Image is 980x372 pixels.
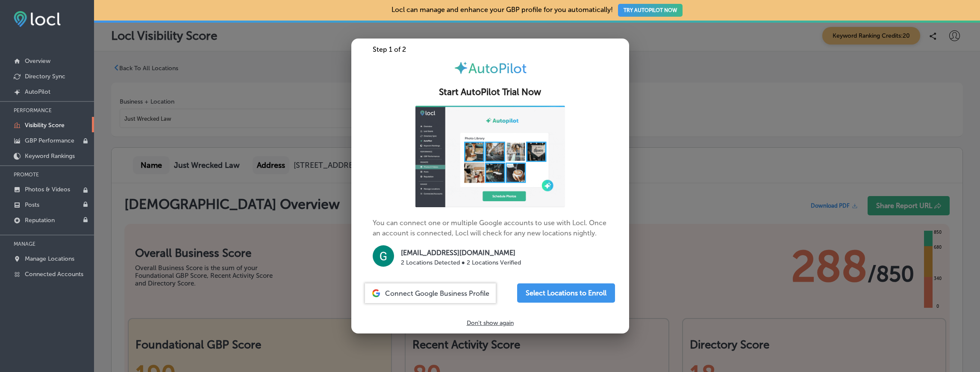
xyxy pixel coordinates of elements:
p: GBP Performance [25,137,74,144]
p: Connected Accounts [25,271,83,278]
h2: Start AutoPilot Trial Now [362,87,619,98]
p: [EMAIL_ADDRESS][DOMAIN_NAME] [401,248,521,258]
p: Photos & Videos [25,186,70,193]
img: ap-gif [415,106,565,207]
img: autopilot-icon [453,60,468,75]
p: You can connect one or multiple Google accounts to use with Locl. Once an account is connected, L... [373,106,608,270]
button: Select Locations to Enroll [517,283,615,303]
div: Step 1 of 2 [351,45,629,54]
p: Visibility Score [25,122,65,129]
p: Reputation [25,217,55,224]
span: AutoPilot [468,60,527,77]
p: Posts [25,201,39,208]
p: AutoPilot [25,88,50,95]
p: Don't show again [467,319,514,327]
p: Keyword Rankings [25,152,75,160]
button: TRY AUTOPILOT NOW [618,4,683,17]
p: Overview [25,57,50,65]
p: Manage Locations [25,255,74,262]
p: 2 Locations Detected ● 2 Locations Verified [401,258,521,267]
img: fda3e92497d09a02dc62c9cd864e3231.png [14,11,61,27]
p: Directory Sync [25,73,65,80]
span: Connect Google Business Profile [385,289,489,298]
